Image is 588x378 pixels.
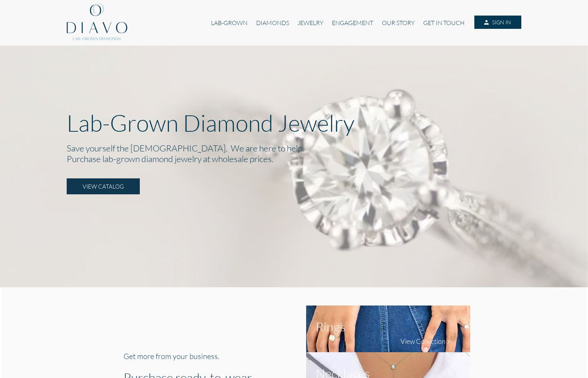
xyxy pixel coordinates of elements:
a: LAB-GROWN [207,16,252,30]
a: GET IN TOUCH [419,16,469,30]
p: Lab-Grown Diamond Jewelry [67,109,521,137]
a: JEWELRY [293,16,328,30]
a: VIEW CATALOG [67,178,140,194]
h3: Get more from your business. [124,351,269,361]
h4: View Collection [400,337,446,345]
a: OUR STORY [378,16,419,30]
a: ENGAGEMENT [328,16,377,30]
a: DIAMONDS [252,16,293,30]
img: collection-arrow [446,339,451,345]
a: SIGN IN [474,16,521,29]
img: ring-collection [306,306,470,352]
h2: Save yourself the [DEMOGRAPHIC_DATA]. We are here to help. Purchase lab-grown diamond jewelry at ... [67,143,521,164]
h1: Rings [316,319,345,334]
